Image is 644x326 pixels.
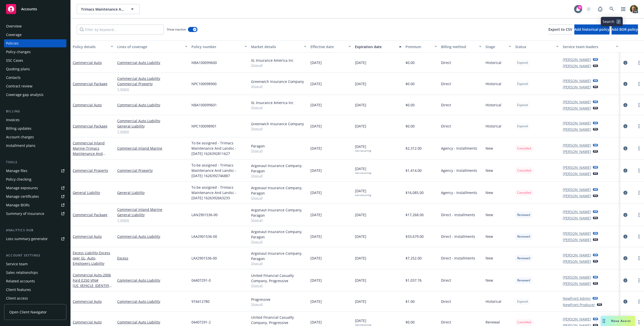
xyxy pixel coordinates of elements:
[517,213,530,217] span: Renewed
[563,127,591,132] a: [PERSON_NAME]
[441,81,451,86] span: Direct
[517,124,528,128] span: Expired
[4,269,66,277] a: Sales relationships
[622,190,628,196] a: circleInformation
[308,41,353,53] button: Effective date
[355,255,366,261] span: [DATE]
[251,283,306,288] span: Show all
[441,168,477,173] span: Agency - Installments
[81,7,125,12] span: Trimacs Maintenance And Landscape Construction, Inc.
[310,81,322,86] span: [DATE]
[355,149,371,152] div: non-recurring
[73,124,107,128] a: Commercial Package
[561,41,620,53] button: Service team leaders
[563,171,591,176] a: [PERSON_NAME]
[6,22,22,30] div: Overview
[4,133,66,141] a: Account charges
[517,82,528,86] span: Expired
[6,277,35,285] div: Related accounts
[251,218,306,222] span: Show all
[563,275,591,280] a: [PERSON_NAME]
[486,168,493,173] span: New
[636,212,642,218] a: more
[167,27,186,31] span: Show inactive
[563,259,591,264] a: [PERSON_NAME]
[563,44,613,49] div: Service team leaders
[310,102,322,108] span: [DATE]
[4,56,66,64] a: SSC Cases
[191,299,210,304] span: 974412780
[517,168,531,173] span: Cancelled
[191,319,211,325] span: 04407291-2
[117,44,182,49] div: Lines of coverage
[73,44,108,49] div: Policy details
[6,74,21,82] div: Contacts
[4,65,66,73] a: Quoting plans
[563,99,591,105] a: [PERSON_NAME]
[6,175,31,183] div: Policy checking
[517,278,530,283] span: Renewed
[636,102,642,108] a: more
[6,184,38,192] div: Manage exposures
[441,123,451,129] span: Direct
[117,168,187,173] a: Commercial Property
[636,319,642,325] a: more
[4,175,66,183] a: Policy checking
[622,145,628,151] a: circleInformation
[618,4,628,14] a: Switch app
[355,81,366,86] span: [DATE]
[563,193,591,199] a: [PERSON_NAME]
[6,260,28,268] div: Service team
[310,44,345,49] div: Effective date
[486,278,493,283] span: New
[117,299,187,304] a: Commercial Auto Liability
[6,82,32,90] div: Contract review
[4,109,66,114] div: Billing
[406,234,424,239] span: $33,679.00
[406,278,422,283] span: $1,037.76
[4,48,66,56] a: Policy changes
[441,44,476,49] div: Billing method
[622,81,628,87] a: circleInformation
[441,60,451,65] span: Direct
[636,234,642,240] a: more
[355,193,371,197] div: non-recurring
[6,48,31,56] div: Policy changes
[117,118,187,123] a: Commercial Auto Liability
[117,76,187,81] a: Commercial Auto Liability
[4,124,66,133] a: Billing updates
[4,142,66,150] a: Installment plans
[6,167,27,175] div: Manage files
[563,281,591,286] a: [PERSON_NAME]
[251,79,306,84] div: Greenwich Insurance Company
[406,102,415,108] span: $0.00
[622,299,628,305] a: circleInformation
[6,65,30,73] div: Quoting plans
[441,212,475,217] span: Direct - Installments
[486,255,493,261] span: New
[117,81,187,86] a: Commercial Property
[117,207,187,212] a: Commercial Inland Marine
[251,302,306,306] span: Show all
[6,235,48,243] div: Loss summary generator
[117,129,187,134] a: 1 more
[441,102,451,108] span: Direct
[517,190,531,195] span: Cancelled
[4,74,66,82] a: Contacts
[6,91,44,99] div: Coverage gap analysis
[6,31,22,39] div: Coverage
[310,60,322,65] span: [DATE]
[355,188,371,197] span: [DATE]
[117,212,187,217] a: General Liability
[486,299,501,304] span: Historical
[249,41,308,53] button: Market details
[563,187,591,192] a: [PERSON_NAME]
[406,60,415,65] span: $0.00
[406,146,422,151] span: $2,312.00
[574,24,610,35] button: Add historical policy
[4,91,66,99] a: Coverage gap analysis
[251,100,306,105] div: XL Insurance America Inc
[406,168,422,173] span: $1,414.00
[4,116,66,124] a: Invoices
[622,168,628,174] a: circleInformation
